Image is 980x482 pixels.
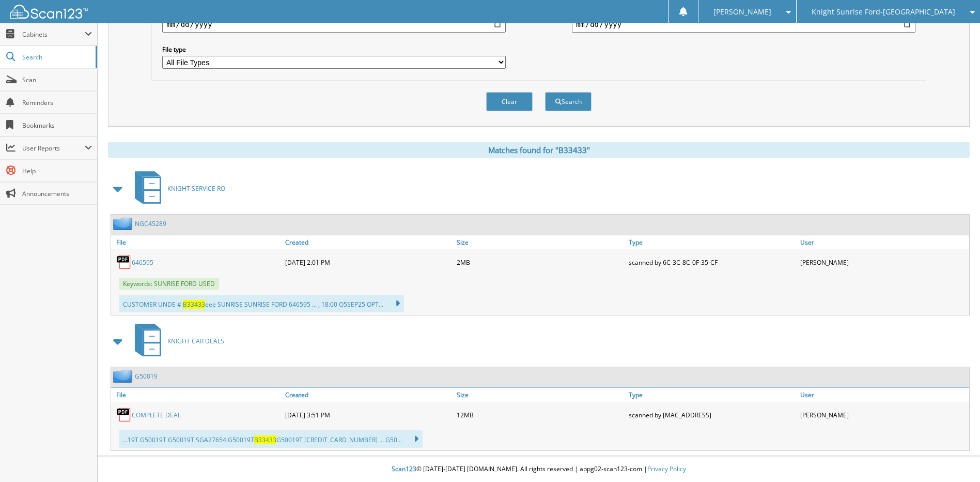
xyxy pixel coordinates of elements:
span: Bookmarks [22,121,92,130]
span: KNIGHT CAR DEALS [167,337,224,345]
img: PDF.png [116,407,132,423]
a: KNIGHT CAR DEALS [129,321,224,361]
img: scan123-logo-white.svg [10,5,88,19]
div: Matches found for "B33433" [108,142,970,158]
a: File [111,388,283,402]
img: PDF.png [116,254,132,270]
span: User Reports [22,144,85,153]
a: Privacy Policy [647,464,686,473]
span: [PERSON_NAME] [713,9,771,15]
input: end [572,16,915,33]
a: Created [283,388,454,402]
a: Created [283,235,454,249]
a: G50019 [135,372,158,381]
img: folder2.png [113,370,135,383]
span: Cabinets [22,30,85,39]
div: 2MB [454,252,626,273]
a: NGC45289 [135,219,166,228]
span: Keywords: SUNRISE FORD USED [119,278,219,290]
a: Type [626,388,798,402]
iframe: Chat Widget [928,432,980,482]
span: Search [22,53,90,62]
a: User [798,388,969,402]
div: ...19T G50019T G50019T SGA27654 G50019T G50019T [CREDIT_CARD_NUMBER] ... G50... [119,430,423,448]
span: Announcements [22,189,92,198]
div: [PERSON_NAME] [798,252,969,273]
div: [DATE] 2:01 PM [283,252,454,273]
a: KNIGHT SERVICE RO [129,168,225,209]
div: scanned by 6C-3C-8C-0F-35-CF [626,252,798,273]
a: Size [454,235,626,249]
a: 646595 [132,258,153,267]
div: © [DATE]-[DATE] [DOMAIN_NAME]. All rights reserved | appg02-scan123-com | [98,457,980,482]
div: 12MB [454,404,626,425]
div: CUSTOMER UNDE #: eee SUNRISE SUNRISE FORD 646595 ... , 18:00 O5SEP25 OPT... [119,295,404,312]
div: [DATE] 3:51 PM [283,404,454,425]
img: folder2.png [113,217,135,230]
a: File [111,235,283,249]
span: B33433 [183,300,205,309]
button: Clear [486,92,533,111]
a: COMPLETE DEAL [132,411,181,419]
div: scanned by [MAC_ADDRESS] [626,404,798,425]
span: Scan123 [392,464,416,473]
label: File type [162,45,506,54]
a: Size [454,388,626,402]
span: Reminders [22,98,92,107]
span: KNIGHT SERVICE RO [167,184,225,193]
input: start [162,16,506,33]
span: Help [22,167,92,175]
a: User [798,235,969,249]
span: Knight Sunrise Ford-[GEOGRAPHIC_DATA] [812,9,955,15]
div: [PERSON_NAME] [798,404,969,425]
span: B33433 [254,435,276,444]
a: Type [626,235,798,249]
span: Scan [22,76,92,84]
button: Search [545,92,592,111]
